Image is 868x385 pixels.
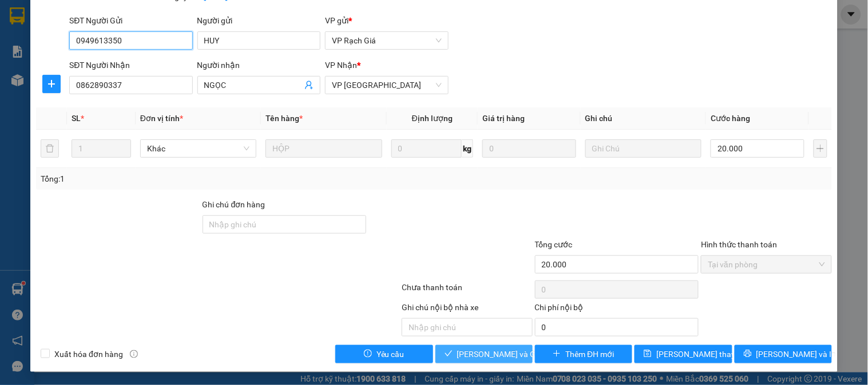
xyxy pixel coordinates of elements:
[109,53,190,78] strong: 260A, [PERSON_NAME]
[5,53,100,90] span: Địa chỉ:
[335,345,433,363] button: exclamation-circleYêu cầu
[265,139,382,158] input: VD: Bàn, Ghế
[644,350,652,359] span: save
[402,318,532,336] input: Nhập ghi chú
[756,348,837,360] span: [PERSON_NAME] và In
[535,345,632,363] button: plusThêm ĐH mới
[69,14,192,27] div: SĐT Người Gửi
[457,348,567,360] span: [PERSON_NAME] và Giao hàng
[130,350,138,358] span: info-circle
[72,114,81,123] span: SL
[43,79,60,89] span: plus
[581,107,706,130] th: Ghi chú
[462,139,473,158] span: kg
[41,173,336,185] div: Tổng: 1
[435,345,533,363] button: check[PERSON_NAME] và Giao hàng
[325,61,357,70] span: VP Nhận
[265,114,303,123] span: Tên hàng
[197,59,320,71] div: Người nhận
[41,139,59,158] button: delete
[412,114,453,123] span: Định lượng
[5,65,100,90] strong: [STREET_ADDRESS] Châu
[535,240,573,249] span: Tổng cước
[635,345,732,363] button: save[PERSON_NAME] thay đổi
[735,345,832,363] button: printer[PERSON_NAME] và In
[109,79,184,105] span: Điện thoại:
[401,281,533,301] div: Chưa thanh toán
[535,301,699,318] div: Chi phí nội bộ
[482,139,576,158] input: 0
[376,348,405,360] span: Yêu cầu
[50,348,128,360] span: Xuất hóa đơn hàng
[656,348,748,360] span: [PERSON_NAME] thay đổi
[364,350,372,359] span: exclamation-circle
[109,53,190,78] span: Địa chỉ:
[565,348,614,360] span: Thêm ĐH mới
[814,139,827,158] button: plus
[445,350,453,359] span: check
[332,32,441,49] span: VP Rạch Giá
[197,14,320,27] div: Người gửi
[203,215,367,234] input: Ghi chú đơn hàng
[42,75,61,93] button: plus
[5,26,107,51] span: VP [GEOGRAPHIC_DATA]
[304,81,314,90] span: user-add
[711,114,750,123] span: Cước hàng
[744,350,752,359] span: printer
[140,114,183,123] span: Đơn vị tính
[402,301,532,318] div: Ghi chú nội bộ nhà xe
[109,38,168,51] span: VP Rạch Giá
[203,200,265,209] label: Ghi chú đơn hàng
[701,240,777,249] label: Hình thức thanh toán
[708,256,825,273] span: Tại văn phòng
[553,350,561,359] span: plus
[325,14,448,27] div: VP gửi
[585,139,701,158] input: Ghi Chú
[332,77,441,94] span: VP Hà Tiên
[482,114,525,123] span: Giá trị hàng
[18,5,177,21] strong: NHÀ XE [PERSON_NAME]
[147,140,249,157] span: Khác
[69,59,192,71] div: SĐT Người Nhận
